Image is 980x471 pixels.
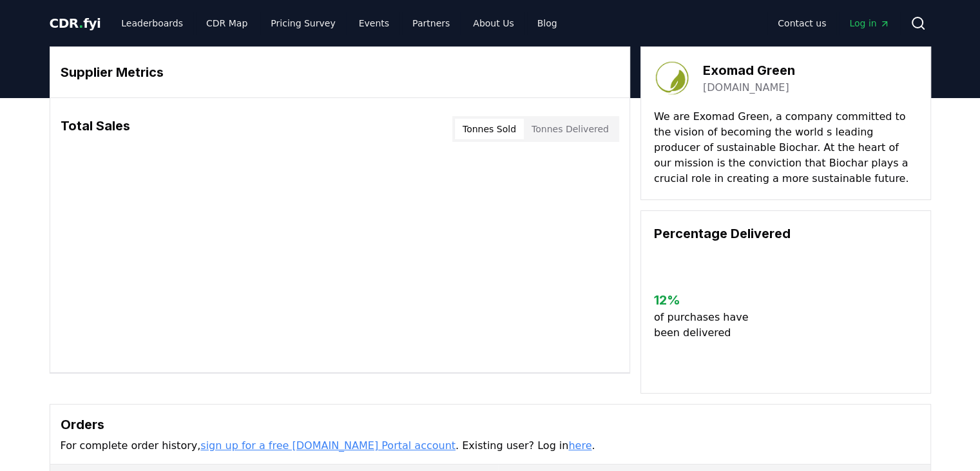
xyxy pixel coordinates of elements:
[79,15,83,31] span: .
[455,119,524,139] button: Tonnes Sold
[349,12,399,35] a: Events
[703,61,795,80] h3: Exomad Green
[767,12,899,35] nav: Main
[839,12,899,35] a: Log in
[61,63,619,82] h3: Supplier Metrics
[703,80,789,95] a: [DOMAIN_NAME]
[654,290,759,310] h3: 12 %
[524,119,617,139] button: Tonnes Delivered
[61,116,130,142] h3: Total Sales
[654,109,918,186] p: We are Exomad Green, a company committed to the vision of becoming the world s leading producer o...
[200,439,456,452] a: sign up for a free [DOMAIN_NAME] Portal account
[50,15,101,31] span: CDR fyi
[568,439,591,452] a: here
[767,12,836,35] a: Contact us
[654,60,690,96] img: Exomad Green-logo
[849,17,889,30] span: Log in
[111,12,193,35] a: Leaderboards
[61,415,920,434] h3: Orders
[654,224,918,243] h3: Percentage Delivered
[654,310,759,341] p: of purchases have been delivered
[463,12,524,35] a: About Us
[196,12,258,35] a: CDR Map
[50,14,101,32] a: CDR.fyi
[402,12,460,35] a: Partners
[61,438,920,454] p: For complete order history, . Existing user? Log in .
[527,12,568,35] a: Blog
[260,12,345,35] a: Pricing Survey
[111,12,567,35] nav: Main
